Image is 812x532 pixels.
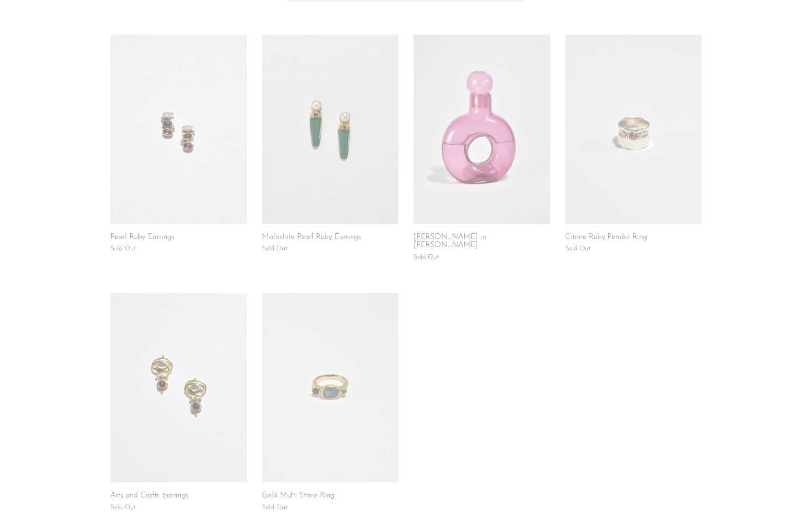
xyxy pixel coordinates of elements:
span: Sold Out [110,504,136,511]
span: Sold Out [262,504,288,511]
a: Gold Multi Stone Ring [262,492,334,500]
a: Citrine Ruby Peridot Ring [565,233,647,242]
span: Sold Out [110,245,136,252]
a: Pearl Ruby Earrings [110,233,174,242]
a: [PERSON_NAME] in [PERSON_NAME] [414,233,550,250]
a: Malachite Pearl Ruby Earrings [262,233,361,242]
span: Sold Out [565,245,591,252]
span: Sold Out [414,254,439,261]
a: Arts and Crafts Earrings [110,492,189,500]
span: Sold Out [262,245,288,252]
